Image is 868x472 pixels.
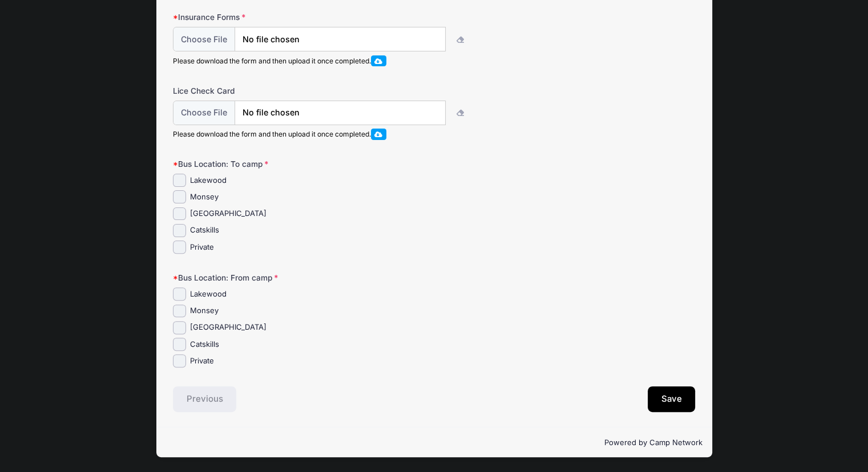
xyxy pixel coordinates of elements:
label: Bus Location: From camp [173,272,347,283]
label: Lakewood [190,175,227,186]
button: Save [648,386,696,413]
label: Catskills [190,225,219,236]
div: Please download the form and then upload it once completed. [173,55,478,66]
label: Bus Location: To camp [173,158,347,170]
label: Lice Check Card [173,85,347,97]
label: Lakewood [190,289,227,300]
label: [GEOGRAPHIC_DATA] [190,208,267,219]
label: Private [190,242,214,253]
label: Monsey [190,305,219,317]
label: Catskills [190,339,219,350]
label: Private [190,355,214,367]
label: [GEOGRAPHIC_DATA] [190,322,267,333]
div: Please download the form and then upload it once completed. [173,129,478,139]
label: Monsey [190,191,219,203]
p: Powered by Camp Network [165,437,703,449]
label: Insurance Forms [173,11,347,23]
